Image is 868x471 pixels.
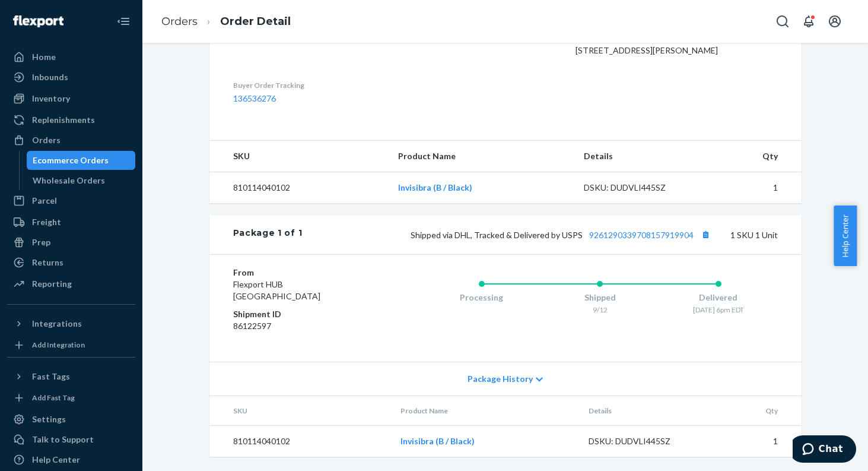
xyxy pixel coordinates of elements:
div: Parcel [32,195,57,207]
div: Settings [32,413,66,425]
button: Open account menu [823,10,847,33]
button: Open notifications [797,10,821,33]
a: Parcel [7,191,135,210]
a: Invisibra (B / Black) [400,436,475,446]
td: 810114040102 [209,172,389,203]
button: Open Search Box [771,10,794,33]
a: Add Fast Tag [7,391,135,405]
a: Help Center [7,450,135,469]
div: Delivered [659,292,778,304]
th: Qty [704,141,801,172]
button: Fast Tags [7,367,135,386]
div: 1 SKU 1 Unit [302,227,777,242]
div: Returns [32,257,63,268]
a: 9261290339708157919904 [589,230,694,240]
a: Home [7,48,135,67]
a: Ecommerce Orders [27,151,136,170]
a: Replenishments [7,110,135,129]
div: [DATE] 6pm EDT [659,305,778,315]
div: Reporting [32,278,72,290]
th: Details [574,141,705,172]
div: Freight [32,216,61,228]
div: Package 1 of 1 [233,227,303,242]
a: Wholesale Orders [27,171,136,190]
span: [PERSON_NAME] [STREET_ADDRESS][PERSON_NAME] [576,33,718,55]
div: DSKU: DUDVLI445SZ [584,182,695,194]
div: Inventory [32,93,70,105]
div: Wholesale Orders [33,175,105,186]
iframe: Opens a widget where you can chat to one of our agents [793,435,856,465]
th: Qty [709,396,801,426]
div: Prep [32,236,50,248]
button: Copy tracking number [698,227,714,242]
a: Reporting [7,274,135,293]
th: SKU [209,396,392,426]
button: Close Navigation [112,10,135,33]
td: 1 [709,425,801,457]
div: Talk to Support [32,434,94,445]
a: Orders [161,15,198,28]
a: Settings [7,410,135,429]
th: Product Name [391,396,579,426]
button: Integrations [7,314,135,333]
span: Flexport HUB [GEOGRAPHIC_DATA] [233,279,320,301]
a: Freight [7,213,135,232]
div: Help Center [32,454,80,466]
a: Returns [7,253,135,272]
div: DSKU: DUDVLI445SZ [589,435,700,447]
span: Package History [468,373,533,385]
td: 1 [704,172,801,203]
th: SKU [209,141,389,172]
td: 810114040102 [209,425,392,457]
div: Add Integration [32,340,85,350]
th: Product Name [389,141,574,172]
div: Inbounds [32,71,68,83]
span: Shipped via DHL, Tracked & Delivered by USPS [411,230,714,240]
a: Invisibra (B / Black) [398,182,472,192]
div: Add Fast Tag [32,393,75,403]
dd: 86122597 [233,320,375,332]
div: Integrations [32,318,82,330]
a: Orders [7,131,135,150]
div: Fast Tags [32,371,70,383]
img: Flexport logo [13,15,63,27]
dt: From [233,267,375,279]
a: Add Integration [7,338,135,352]
div: Ecommerce Orders [33,154,109,166]
div: Replenishments [32,114,95,126]
a: Prep [7,233,135,252]
div: Processing [422,292,541,304]
div: Shipped [540,292,659,304]
a: Order Detail [220,15,291,28]
div: 9/12 [540,305,659,315]
button: Talk to Support [7,430,135,449]
dt: Shipment ID [233,308,375,320]
a: 136536276 [233,93,276,103]
dt: Buyer Order Tracking [233,80,419,90]
ol: breadcrumbs [152,4,300,39]
a: Inbounds [7,68,135,87]
th: Details [579,396,710,426]
a: Inventory [7,89,135,108]
div: Orders [32,134,61,146]
button: Help Center [834,206,857,266]
div: Home [32,51,56,63]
